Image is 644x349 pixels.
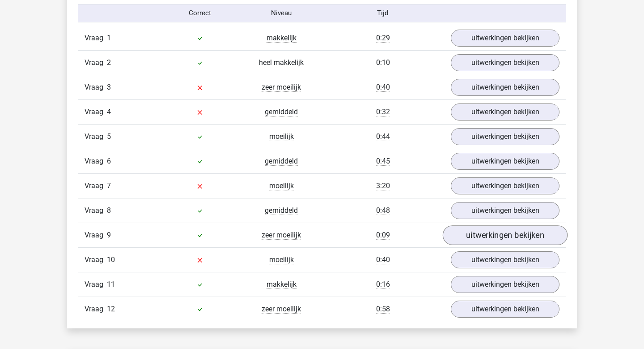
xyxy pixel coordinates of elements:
[376,34,390,43] span: 0:29
[269,255,294,264] span: moeilijk
[376,305,390,314] span: 0:58
[160,8,241,18] div: Correct
[265,157,298,166] span: gemiddeld
[85,254,107,265] span: Vraag
[107,305,115,313] span: 12
[107,108,111,116] span: 4
[451,276,559,293] a: uitwerkingen bekijken
[443,225,568,245] a: uitwerkingen bekijken
[322,8,444,18] div: Tijd
[259,58,304,67] span: heel makkelijk
[107,280,115,289] span: 11
[376,255,390,264] span: 0:40
[107,157,111,165] span: 6
[262,231,301,240] span: zeer moeilijk
[451,103,559,121] a: uitwerkingen bekijken
[85,33,107,43] span: Vraag
[451,153,559,170] a: uitwerkingen bekijken
[376,157,390,166] span: 0:45
[107,181,111,190] span: 7
[265,108,298,116] span: gemiddeld
[85,181,107,191] span: Vraag
[376,132,390,141] span: 0:44
[107,255,115,264] span: 10
[265,206,298,215] span: gemiddeld
[376,206,390,215] span: 0:48
[262,305,301,314] span: zeer moeilijk
[107,83,111,91] span: 3
[107,34,111,42] span: 1
[451,54,559,71] a: uitwerkingen bekijken
[451,301,559,318] a: uitwerkingen bekijken
[267,280,297,289] span: makkelijk
[85,279,107,290] span: Vraag
[107,206,111,215] span: 8
[451,251,559,268] a: uitwerkingen bekijken
[451,79,559,96] a: uitwerkingen bekijken
[269,181,294,190] span: moeilijk
[241,8,322,18] div: Niveau
[269,132,294,141] span: moeilijk
[376,83,390,92] span: 0:40
[376,181,390,190] span: 3:20
[85,57,107,68] span: Vraag
[85,82,107,93] span: Vraag
[262,83,301,92] span: zeer moeilijk
[85,131,107,142] span: Vraag
[85,205,107,216] span: Vraag
[107,231,111,239] span: 9
[85,107,107,117] span: Vraag
[376,231,390,240] span: 0:09
[451,202,559,219] a: uitwerkingen bekijken
[107,58,111,67] span: 2
[376,108,390,116] span: 0:32
[85,304,107,315] span: Vraag
[376,280,390,289] span: 0:16
[451,30,559,47] a: uitwerkingen bekijken
[376,58,390,67] span: 0:10
[451,128,559,145] a: uitwerkingen bekijken
[451,177,559,194] a: uitwerkingen bekijken
[267,34,297,43] span: makkelijk
[85,230,107,241] span: Vraag
[107,132,111,141] span: 5
[85,156,107,167] span: Vraag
